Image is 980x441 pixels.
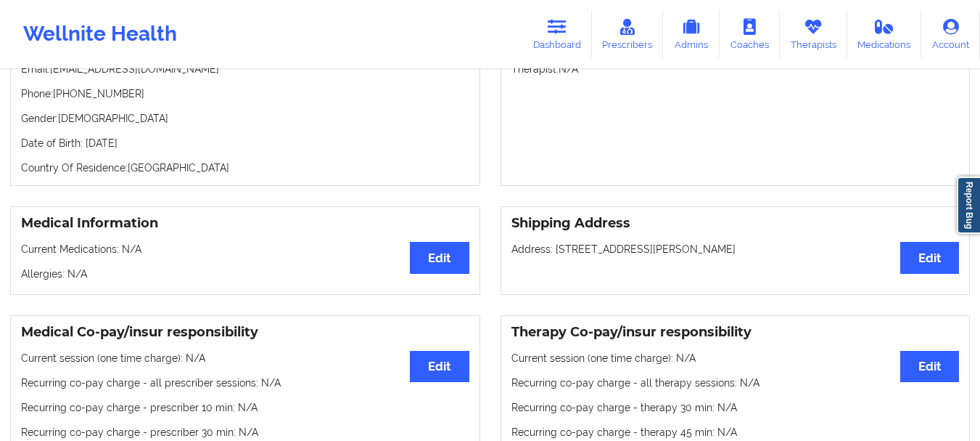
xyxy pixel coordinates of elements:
p: Current Medications: N/A [21,242,469,256]
a: Account [921,10,980,58]
p: Date of Birth: [DATE] [21,136,469,150]
a: Report Bug [957,177,980,234]
button: Edit [410,351,469,382]
a: Medications [847,10,922,58]
button: Edit [900,351,959,382]
h3: Medical Information [21,215,469,232]
p: Recurring co-pay charge - all therapy sessions : N/A [511,376,960,390]
button: Edit [410,242,469,273]
p: Recurring co-pay charge - therapy 30 min : N/A [511,400,960,415]
h3: Shipping Address [511,215,960,232]
a: Dashboard [522,10,592,58]
p: Recurring co-pay charge - all prescriber sessions : N/A [21,376,469,390]
a: Therapists [780,10,847,58]
p: Therapist: N/A [511,62,960,76]
a: Admins [663,10,720,58]
p: Current session (one time charge): N/A [21,351,469,365]
h3: Medical Co-pay/insur responsibility [21,324,469,341]
p: Country Of Residence: [GEOGRAPHIC_DATA] [21,161,469,175]
h3: Therapy Co-pay/insur responsibility [511,324,960,341]
p: Phone: [PHONE_NUMBER] [21,86,469,101]
p: Recurring co-pay charge - therapy 45 min : N/A [511,425,960,440]
a: Coaches [720,10,780,58]
a: Prescribers [592,10,664,58]
p: Email: [EMAIL_ADDRESS][DOMAIN_NAME] [21,62,469,76]
p: Gender: [DEMOGRAPHIC_DATA] [21,111,469,126]
p: Current session (one time charge): N/A [511,351,960,365]
p: Address: [STREET_ADDRESS][PERSON_NAME] [511,242,960,256]
p: Recurring co-pay charge - prescriber 30 min : N/A [21,425,469,440]
button: Edit [900,242,959,273]
p: Allergies: N/A [21,267,469,281]
p: Recurring co-pay charge - prescriber 10 min : N/A [21,400,469,415]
